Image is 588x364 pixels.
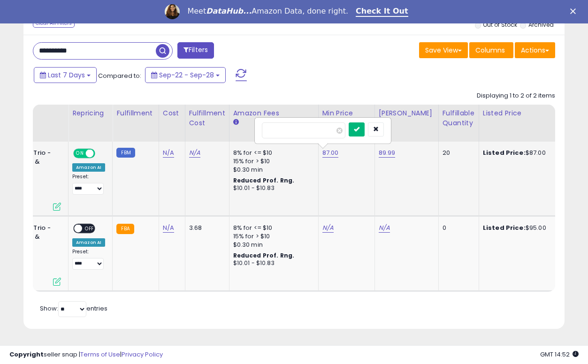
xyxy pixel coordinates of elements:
div: [PERSON_NAME] [379,108,435,118]
a: N/A [189,148,200,158]
div: Amazon AI [72,163,105,172]
div: Fulfillable Quantity [443,108,475,128]
b: Reduced Prof. Rng. [233,176,295,184]
div: 8% for <= $10 [233,149,311,157]
div: $10.01 - $10.83 [233,259,311,267]
span: OFF [94,150,109,158]
div: Preset: [72,249,105,270]
div: Meet Amazon Data, done right. [187,7,348,16]
span: Columns [475,45,505,55]
span: Sep-22 - Sep-28 [159,70,214,80]
div: 8% for <= $10 [233,224,311,232]
div: Cost [163,108,181,118]
a: N/A [163,223,174,233]
div: Amazon AI [72,238,105,247]
div: $0.30 min [233,241,311,249]
div: Amazon Fees [233,108,314,118]
div: Preset: [72,174,105,195]
span: Compared to: [98,71,141,80]
button: Filters [177,42,214,59]
a: Privacy Policy [122,350,163,359]
span: Show: entries [40,304,107,313]
button: Sep-22 - Sep-28 [145,67,226,83]
label: Out of Stock [483,21,517,29]
i: DataHub... [206,7,252,15]
img: Profile image for Georgie [165,4,180,19]
div: $0.30 min [233,166,311,174]
a: N/A [163,148,174,158]
div: $95.00 [483,224,561,232]
a: 87.00 [322,148,339,158]
b: Listed Price: [483,223,526,232]
strong: Copyright [9,350,44,359]
div: Min Price [322,108,371,118]
small: FBM [116,148,135,158]
span: ON [74,150,86,158]
div: $87.00 [483,149,561,157]
a: N/A [379,223,390,233]
div: Fulfillment Cost [189,108,225,128]
div: 15% for > $10 [233,232,311,241]
a: Check It Out [356,7,408,17]
button: Save View [419,42,468,58]
button: Columns [469,42,513,58]
div: 15% for > $10 [233,157,311,166]
span: Last 7 Days [48,70,85,80]
small: Amazon Fees. [233,118,239,127]
small: FBA [116,224,134,234]
div: 3.68 [189,224,222,232]
div: Listed Price [483,108,564,118]
span: 2025-10-7 14:52 GMT [540,350,579,359]
div: Fulfillment [116,108,154,118]
b: Listed Price: [483,148,526,157]
a: N/A [322,223,334,233]
div: Displaying 1 to 2 of 2 items [477,91,555,100]
div: Repricing [72,108,108,118]
div: seller snap | | [9,350,163,359]
button: Actions [515,42,555,58]
a: Terms of Use [80,350,120,359]
div: 20 [443,149,472,157]
label: Archived [528,21,554,29]
div: 0 [443,224,472,232]
a: 89.99 [379,148,396,158]
button: Last 7 Days [34,67,97,83]
div: $10.01 - $10.83 [233,184,311,192]
b: Reduced Prof. Rng. [233,251,295,259]
div: Close [570,8,580,14]
span: OFF [82,225,97,233]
